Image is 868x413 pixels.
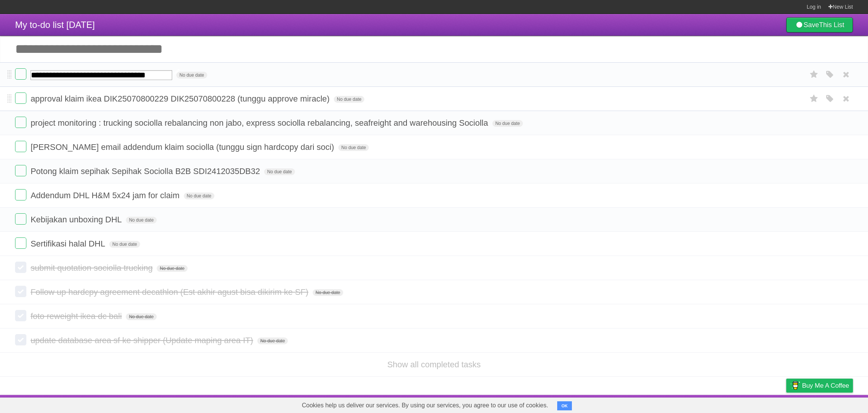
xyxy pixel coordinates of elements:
span: approval klaim ikea DIK25070800229 DIK25070800228 (tunggu approve miracle) [31,94,332,103]
span: No due date [126,217,156,223]
a: Privacy [776,397,796,411]
a: Suggest a feature [805,397,853,411]
label: Done [15,213,26,225]
label: Done [15,165,26,176]
label: Star task [807,68,821,81]
span: submit quotation sociolla trucking [31,263,154,273]
span: No due date [126,313,156,320]
span: Addendum DHL H&M 5x24 jam for claim [31,191,181,200]
button: OK [557,401,572,410]
a: Show all completed tasks [387,360,481,369]
label: Done [15,237,26,249]
span: No due date [109,241,140,248]
span: No due date [184,193,214,199]
label: Done [15,189,26,200]
span: Buy me a coffee [802,379,849,392]
span: My to-do list [DATE] [15,20,95,30]
span: Sertifikasi halal DHL [31,239,107,248]
span: No due date [334,96,364,103]
a: About [686,397,702,411]
a: Developers [711,397,741,411]
span: No due date [257,337,288,344]
label: Done [15,334,26,345]
span: Kebijakan unboxing DHL [31,215,124,224]
label: Done [15,262,26,273]
img: Buy me a coffee [790,379,800,392]
b: This List [819,21,844,29]
label: Done [15,92,26,104]
span: Cookies help us deliver our services. By using our services, you agree to our use of cookies. [294,398,556,413]
span: No due date [492,120,523,127]
span: No due date [176,72,207,79]
label: Done [15,310,26,321]
label: Done [15,141,26,152]
span: project monitoring : trucking sociolla rebalancing non jabo, express sociolla rebalancing, seafre... [31,118,490,128]
a: Terms [751,397,767,411]
label: Done [15,117,26,128]
span: Follow up hardcpy agreement decathlon (Est akhir agust bisa dikirim ke SF) [31,287,310,297]
span: No due date [264,168,295,175]
span: No due date [338,144,369,151]
label: Done [15,286,26,297]
a: Buy me a coffee [786,379,853,393]
span: No due date [313,289,343,296]
label: Done [15,68,26,80]
label: Star task [807,92,821,105]
a: SaveThis List [786,17,853,32]
span: update database area sf ke shipper (Update maping area IT) [31,336,255,345]
span: No due date [157,265,187,272]
span: foto reweight ikea dc bali [31,311,124,321]
span: [PERSON_NAME] email addendum klaim sociolla (tunggu sign hardcopy dari soci) [31,142,336,152]
span: Potong klaim sepihak Sepihak Sociolla B2B SDI2412035DB32 [31,166,262,176]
